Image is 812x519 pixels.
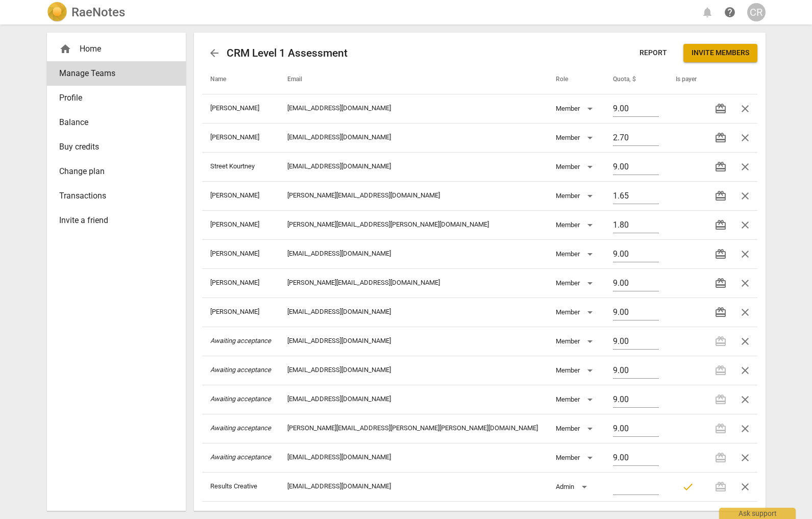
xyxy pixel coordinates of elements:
[739,306,751,318] span: close
[202,472,280,501] td: Results Creative
[739,364,751,377] span: close
[59,43,165,55] div: Home
[47,135,186,159] a: Buy credits
[210,424,271,432] i: Awaiting acceptance
[692,48,749,58] span: Invite members
[210,337,271,344] i: Awaiting acceptance
[47,110,186,135] a: Balance
[279,210,548,239] td: [PERSON_NAME][EMAIL_ADDRESS][PERSON_NAME][DOMAIN_NAME]
[279,327,548,356] td: [EMAIL_ADDRESS][DOMAIN_NAME]
[739,132,751,144] span: close
[639,48,667,58] span: Report
[715,161,727,173] span: redeem
[202,239,280,268] td: [PERSON_NAME]
[59,67,165,80] span: Manage Teams
[739,219,751,231] span: close
[556,275,596,291] div: Member
[59,43,71,55] span: home
[202,123,280,152] td: [PERSON_NAME]
[279,443,548,472] td: [EMAIL_ADDRESS][DOMAIN_NAME]
[708,271,733,295] button: Transfer credits
[210,366,271,374] i: Awaiting acceptance
[71,5,125,19] h2: RaeNotes
[715,132,727,144] span: redeem
[279,268,548,298] td: [PERSON_NAME][EMAIL_ADDRESS][DOMAIN_NAME]
[279,298,548,327] td: [EMAIL_ADDRESS][DOMAIN_NAME]
[47,2,67,22] img: Logo
[739,277,751,289] span: close
[739,248,751,260] span: close
[708,96,733,121] button: Transfer credits
[556,479,590,495] div: Admin
[210,453,271,461] i: Awaiting acceptance
[47,208,186,233] a: Invite a friend
[739,190,751,202] span: close
[682,481,694,493] span: check
[739,481,751,493] span: close
[715,306,727,318] span: redeem
[202,152,280,181] td: Street Kourtney
[59,190,165,202] span: Transactions
[279,356,548,385] td: [EMAIL_ADDRESS][DOMAIN_NAME]
[47,2,125,22] a: LogoRaeNotes
[47,184,186,208] a: Transactions
[739,335,751,348] span: close
[556,101,596,117] div: Member
[202,94,280,123] td: [PERSON_NAME]
[556,188,596,204] div: Member
[556,421,596,437] div: Member
[227,47,348,60] h2: CRM Level 1 Assessment
[719,508,796,519] div: Ask support
[739,103,751,115] span: close
[59,141,165,153] span: Buy credits
[715,277,727,289] span: redeem
[556,450,596,466] div: Member
[708,300,733,325] button: Transfer credits
[739,161,751,173] span: close
[715,190,727,202] span: redeem
[47,159,186,184] a: Change plan
[556,159,596,175] div: Member
[556,76,580,84] span: Role
[279,472,548,501] td: [EMAIL_ADDRESS][DOMAIN_NAME]
[683,44,757,62] button: Invite members
[708,242,733,266] button: Transfer credits
[613,76,648,84] span: Quota, $
[556,362,596,379] div: Member
[279,239,548,268] td: [EMAIL_ADDRESS][DOMAIN_NAME]
[279,385,548,414] td: [EMAIL_ADDRESS][DOMAIN_NAME]
[668,65,700,94] th: Is payer
[210,395,271,403] i: Awaiting acceptance
[47,61,186,86] a: Manage Teams
[47,86,186,110] a: Profile
[556,130,596,146] div: Member
[556,391,596,408] div: Member
[715,103,727,115] span: redeem
[708,155,733,179] button: Transfer credits
[676,475,700,499] button: Payer
[279,123,548,152] td: [EMAIL_ADDRESS][DOMAIN_NAME]
[202,210,280,239] td: [PERSON_NAME]
[202,268,280,298] td: [PERSON_NAME]
[556,217,596,233] div: Member
[747,3,766,21] button: CR
[47,37,186,61] div: Home
[715,219,727,231] span: redeem
[724,6,736,18] span: help
[721,3,739,21] a: Help
[210,76,238,84] span: Name
[59,92,165,104] span: Profile
[59,165,165,178] span: Change plan
[287,76,314,84] span: Email
[631,44,675,62] button: Report
[715,248,727,260] span: redeem
[208,47,220,59] span: arrow_back
[739,452,751,464] span: close
[739,423,751,435] span: close
[279,152,548,181] td: [EMAIL_ADDRESS][DOMAIN_NAME]
[708,184,733,208] button: Transfer credits
[556,246,596,262] div: Member
[739,393,751,406] span: close
[279,181,548,210] td: [PERSON_NAME][EMAIL_ADDRESS][DOMAIN_NAME]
